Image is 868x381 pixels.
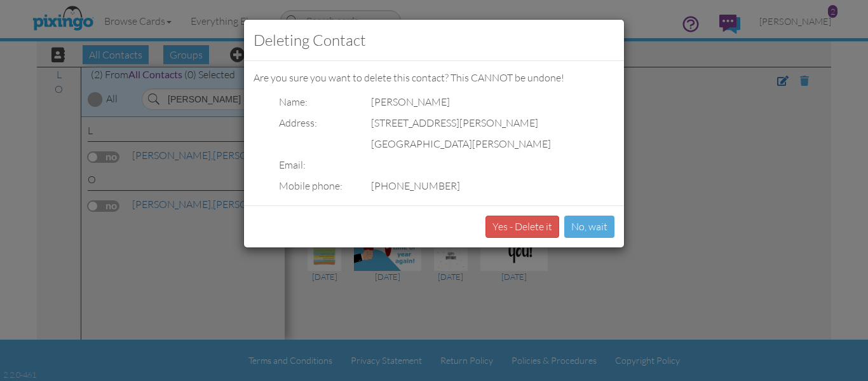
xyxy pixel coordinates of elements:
td: [PHONE_NUMBER] [346,176,554,197]
p: Are you sure you want to delete this contact? This CANNOT be undone! [254,71,614,85]
td: Name: [254,92,346,113]
td: [PERSON_NAME] [346,92,554,113]
td: Address: [254,113,346,134]
iframe: Chat [867,380,868,381]
button: No, wait [564,216,614,238]
button: Yes - Delete it [485,216,559,238]
h3: Deleting Contact [254,29,614,51]
td: [STREET_ADDRESS][PERSON_NAME] [346,113,554,134]
td: [GEOGRAPHIC_DATA][PERSON_NAME] [346,134,554,155]
td: Mobile phone: [254,176,346,197]
td: Email: [254,155,346,176]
